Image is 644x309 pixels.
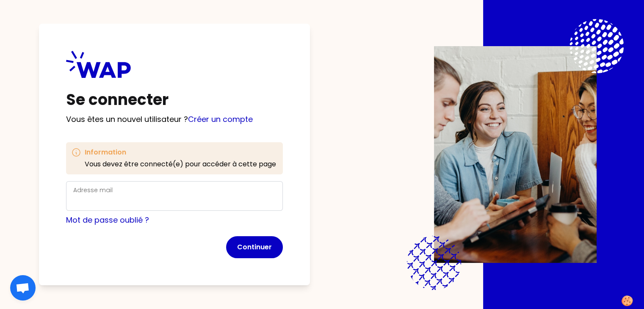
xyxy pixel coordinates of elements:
div: Ouvrir le chat [10,275,36,301]
h1: Se connecter [66,91,283,108]
button: Continuer [226,236,283,258]
a: Créer un compte [188,114,253,124]
h3: Information [85,147,276,157]
a: Mot de passe oublié ? [66,215,149,225]
p: Vous êtes un nouvel utilisateur ? [66,113,283,125]
label: Adresse mail [73,186,113,194]
p: Vous devez être connecté(e) pour accéder à cette page [85,159,276,169]
img: Description [434,46,597,263]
